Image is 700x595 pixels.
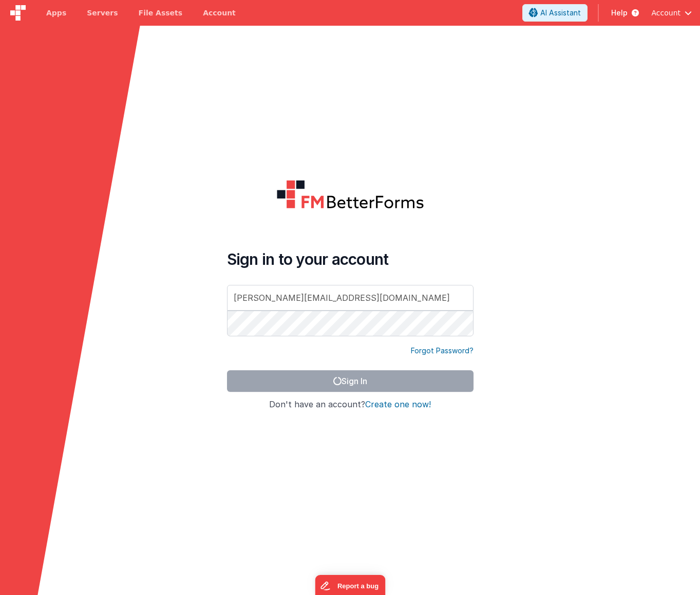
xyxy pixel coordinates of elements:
button: AI Assistant [522,4,588,22]
span: File Assets [139,8,183,18]
button: Account [651,8,692,18]
button: Create one now! [365,400,431,409]
input: Email Address [227,285,474,311]
h4: Sign in to your account [227,250,474,268]
h4: Don't have an account? [227,400,474,409]
span: Servers [87,8,118,18]
a: Forgot Password? [411,346,474,356]
span: Apps [46,8,66,18]
button: Sign In [227,370,474,392]
span: Help [611,8,628,18]
span: Account [651,8,680,18]
span: AI Assistant [540,8,581,18]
